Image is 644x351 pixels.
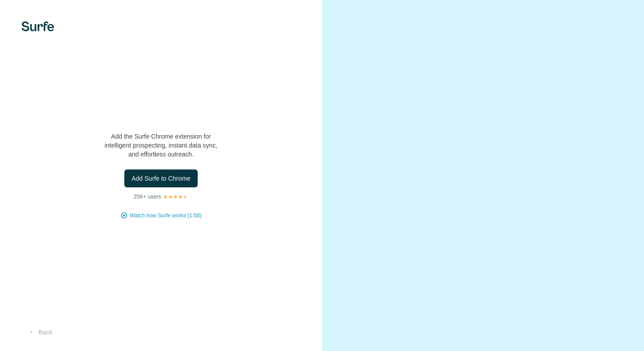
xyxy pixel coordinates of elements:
button: Add Surfe to Chrome [124,169,198,187]
span: Add Surfe to Chrome [131,174,191,183]
button: Watch how Surfe works (1:58) [130,211,201,220]
img: Rating Stars [163,194,188,199]
img: Surfe's logo [21,21,54,31]
button: Back [21,324,59,340]
p: 25K+ users [134,193,161,201]
h1: Let’s bring Surfe to your LinkedIn [72,89,250,125]
p: Add the Surfe Chrome extension for intelligent prospecting, instant data sync, and effortless out... [72,132,250,159]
